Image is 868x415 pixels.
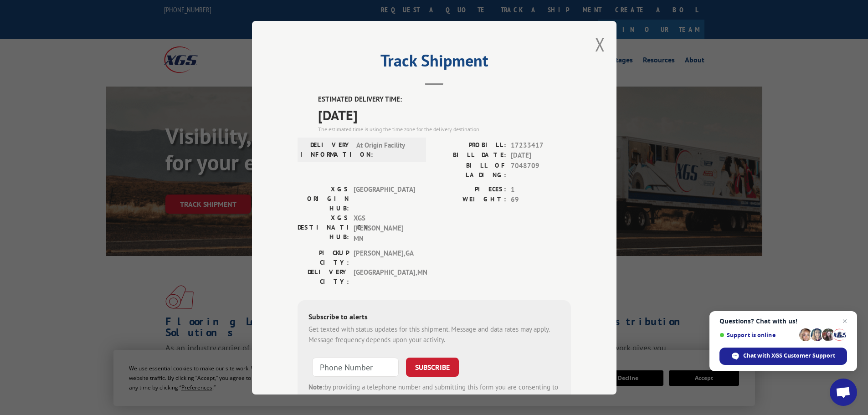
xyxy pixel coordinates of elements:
label: PROBILL: [434,140,506,150]
label: WEIGHT: [434,195,506,205]
span: [GEOGRAPHIC_DATA] [354,184,415,213]
label: DELIVERY CITY: [298,267,349,287]
div: Get texted with status updates for this shipment. Message and data rates may apply. Message frequ... [308,324,560,345]
span: [DATE] [511,150,571,161]
span: Support is online [719,332,796,338]
span: [PERSON_NAME] , GA [354,248,415,267]
label: ESTIMATED DELIVERY TIME: [318,94,571,105]
strong: Note: [308,383,324,391]
div: Subscribe to alerts [308,311,560,324]
span: [GEOGRAPHIC_DATA] , MN [354,267,415,287]
div: Open chat [830,379,857,406]
div: by providing a telephone number and submitting this form you are consenting to be contacted by SM... [308,382,560,413]
span: Questions? Chat with us! [719,318,847,325]
div: The estimated time is using the time zone for the delivery destination. [318,125,571,133]
button: Close modal [595,32,605,56]
span: 69 [511,195,571,205]
span: [DATE] [318,104,571,125]
label: DELIVERY INFORMATION: [300,140,352,159]
label: BILL OF LADING: [434,160,506,179]
span: 1 [511,184,571,195]
span: 7048709 [511,160,571,179]
span: Chat with XGS Customer Support [743,352,835,360]
button: SUBSCRIBE [406,358,459,377]
span: XGS [PERSON_NAME] MN [354,213,415,244]
input: Phone Number [312,358,399,377]
span: Close chat [839,316,850,327]
label: XGS DESTINATION HUB: [298,213,349,244]
label: BILL DATE: [434,150,506,161]
label: PICKUP CITY: [298,248,349,267]
div: Chat with XGS Customer Support [719,348,847,365]
label: XGS ORIGIN HUB: [298,184,349,213]
h2: Track Shipment [298,54,571,72]
span: At Origin Facility [356,140,418,159]
label: PIECES: [434,184,506,195]
span: 17233417 [511,140,571,150]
